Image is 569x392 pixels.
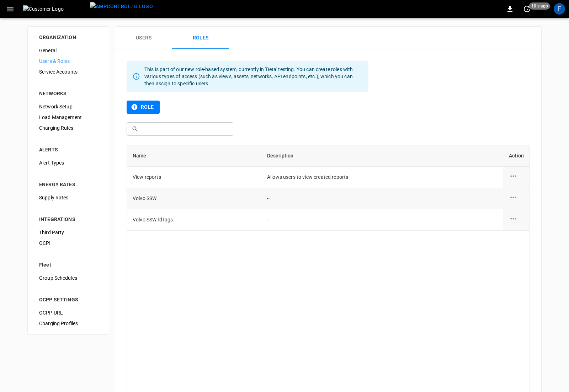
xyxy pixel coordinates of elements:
[33,66,103,77] div: Service Accounts
[261,209,503,231] td: -
[261,188,503,209] td: -
[115,27,172,49] button: Users
[39,58,97,65] span: Users & Roles
[39,296,97,303] div: OCPP SETTINGS
[39,34,97,41] div: ORGANIZATION
[127,188,261,209] td: Volvo SSW
[39,229,97,236] span: Third Party
[127,101,160,114] button: Role
[33,273,103,283] div: Group Schedules
[33,157,103,168] div: Alert Types
[261,145,503,167] th: Description
[39,114,97,121] span: Load Management
[39,47,97,54] span: General
[127,209,261,231] td: Volvo SSW IdTags
[33,45,103,56] div: General
[144,63,363,90] div: This is part of our new role-based system, currently in 'Beta' testing. You can create roles with...
[127,167,261,188] td: View reports
[33,318,103,329] div: Charging Profiles
[39,124,97,132] span: Charging Rules
[39,320,97,327] span: Charging Profiles
[39,181,97,188] div: ENERGY RATES
[90,2,153,11] img: ampcontrol.io logo
[33,101,103,112] div: Network Setup
[39,68,97,76] span: Service Accounts
[529,2,550,10] span: 10 s ago
[521,3,533,15] button: set refresh interval
[33,123,103,133] div: Charging Rules
[503,145,530,167] th: Action
[509,172,524,182] div: role action options
[33,56,103,66] div: Users & Roles
[39,90,97,97] div: NETWORKS
[39,103,97,111] span: Network Setup
[33,227,103,238] div: Third Party
[509,193,524,204] div: role action options
[39,159,97,167] span: Alert Types
[39,216,97,223] div: INTEGRATIONS
[33,238,103,248] div: OCPI
[509,214,524,225] div: role action options
[39,146,97,153] div: ALERTS
[261,167,503,188] td: Allows users to view created reports
[39,261,97,268] div: Fleet
[127,145,261,167] th: Name
[127,145,530,231] table: roles-table
[39,194,97,202] span: Supply Rates
[172,27,229,49] button: Roles
[33,307,103,318] div: OCPP URL
[39,274,97,282] span: Group Schedules
[33,192,103,203] div: Supply Rates
[39,309,97,317] span: OCPP URL
[33,112,103,123] div: Load Management
[554,3,565,15] div: profile-icon
[39,240,97,247] span: OCPI
[23,5,87,12] img: Customer Logo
